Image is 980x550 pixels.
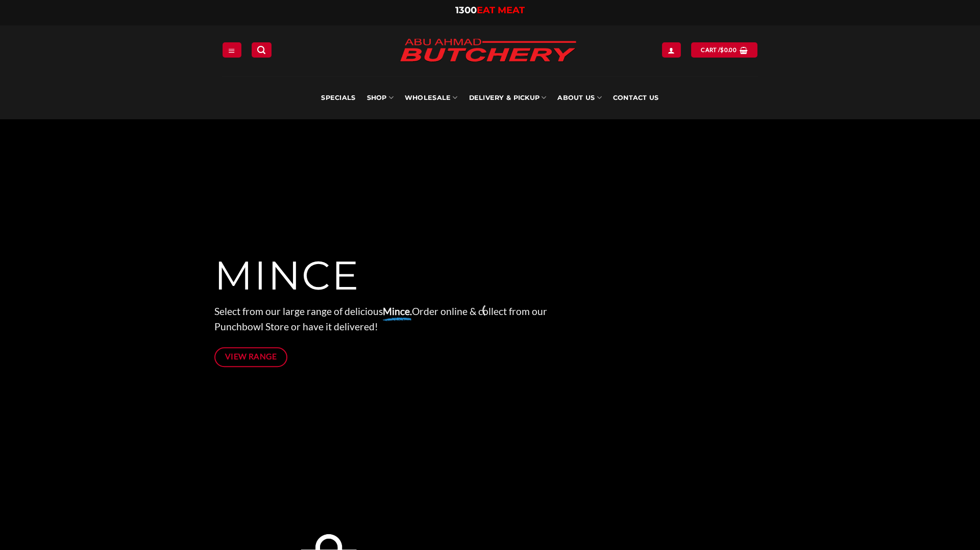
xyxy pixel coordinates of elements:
a: SHOP [367,76,394,119]
span: EAT MEAT [477,5,525,16]
a: 1300EAT MEAT [455,5,525,16]
a: About Us [557,76,601,119]
a: Search [252,42,271,57]
span: 1300 [455,5,477,16]
a: Login [662,42,680,57]
span: Cart / [701,45,737,55]
span: MINCE [214,251,360,300]
a: Specials [321,76,355,119]
strong: Mince. [383,305,412,317]
bdi: 0.00 [720,46,737,53]
a: View Range [214,347,287,367]
img: Abu Ahmad Butchery [391,32,585,70]
span: View Range [225,350,277,363]
span: Select from our large range of delicious Order online & collect from our Punchbowl Store or have ... [214,305,547,333]
a: Contact Us [613,76,659,119]
a: Wholesale [405,76,458,119]
a: View cart [691,42,757,57]
a: Delivery & Pickup [469,76,547,119]
span: $ [720,45,724,55]
a: Menu [223,42,241,57]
